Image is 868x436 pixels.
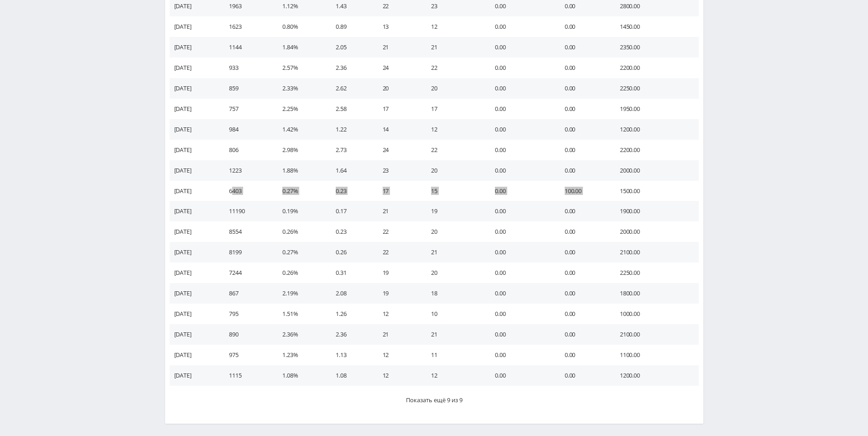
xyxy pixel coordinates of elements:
[220,304,273,324] td: 795
[422,365,486,386] td: 12
[170,263,220,283] td: [DATE]
[611,160,699,181] td: 2000.00
[374,242,422,263] td: 22
[273,58,327,78] td: 2.57%
[422,345,486,365] td: 11
[422,324,486,345] td: 21
[220,345,273,365] td: 975
[170,386,699,415] button: Показать ещё 9 из 9
[486,201,556,221] td: 0.00
[220,16,273,37] td: 1623
[170,99,220,119] td: [DATE]
[422,221,486,242] td: 20
[374,140,422,160] td: 24
[374,160,422,181] td: 23
[170,140,220,160] td: [DATE]
[611,304,699,324] td: 1000.00
[556,242,611,263] td: 0.00
[486,160,556,181] td: 0.00
[170,345,220,365] td: [DATE]
[422,37,486,58] td: 21
[374,201,422,221] td: 21
[374,263,422,283] td: 19
[327,160,374,181] td: 1.64
[406,396,463,404] span: Показать ещё 9 из 9
[220,99,273,119] td: 757
[611,324,699,345] td: 2100.00
[556,304,611,324] td: 0.00
[486,304,556,324] td: 0.00
[220,37,273,58] td: 1144
[422,201,486,221] td: 19
[486,345,556,365] td: 0.00
[327,78,374,99] td: 2.62
[273,140,327,160] td: 2.98%
[611,37,699,58] td: 2350.00
[273,324,327,345] td: 2.36%
[611,140,699,160] td: 2200.00
[374,78,422,99] td: 20
[327,324,374,345] td: 2.36
[486,99,556,119] td: 0.00
[486,324,556,345] td: 0.00
[374,365,422,386] td: 12
[273,221,327,242] td: 0.26%
[273,365,327,386] td: 1.08%
[327,140,374,160] td: 2.73
[556,324,611,345] td: 0.00
[327,119,374,140] td: 1.22
[220,283,273,304] td: 867
[486,78,556,99] td: 0.00
[273,304,327,324] td: 1.51%
[273,242,327,263] td: 0.27%
[374,37,422,58] td: 21
[611,119,699,140] td: 1200.00
[273,283,327,304] td: 2.19%
[327,304,374,324] td: 1.26
[374,16,422,37] td: 13
[327,99,374,119] td: 2.58
[220,119,273,140] td: 984
[422,58,486,78] td: 22
[611,181,699,201] td: 1500.00
[556,58,611,78] td: 0.00
[556,345,611,365] td: 0.00
[422,78,486,99] td: 20
[273,181,327,201] td: 0.27%
[611,263,699,283] td: 2250.00
[486,181,556,201] td: 0.00
[556,283,611,304] td: 0.00
[556,365,611,386] td: 0.00
[220,58,273,78] td: 933
[486,119,556,140] td: 0.00
[556,181,611,201] td: 100.00
[556,78,611,99] td: 0.00
[611,221,699,242] td: 2000.00
[374,324,422,345] td: 21
[611,345,699,365] td: 1100.00
[486,365,556,386] td: 0.00
[374,304,422,324] td: 12
[327,283,374,304] td: 2.08
[220,201,273,221] td: 11190
[486,58,556,78] td: 0.00
[327,365,374,386] td: 1.08
[374,99,422,119] td: 17
[556,201,611,221] td: 0.00
[170,201,220,221] td: [DATE]
[220,324,273,345] td: 890
[374,181,422,201] td: 17
[220,263,273,283] td: 7244
[327,58,374,78] td: 2.36
[170,221,220,242] td: [DATE]
[327,345,374,365] td: 1.13
[422,160,486,181] td: 20
[422,283,486,304] td: 18
[220,365,273,386] td: 1115
[273,37,327,58] td: 1.84%
[611,201,699,221] td: 1900.00
[170,78,220,99] td: [DATE]
[327,16,374,37] td: 0.89
[170,119,220,140] td: [DATE]
[611,99,699,119] td: 1950.00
